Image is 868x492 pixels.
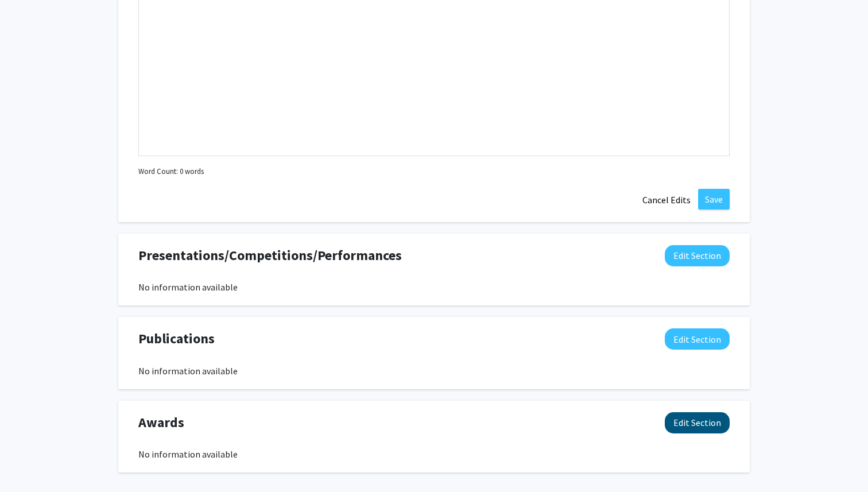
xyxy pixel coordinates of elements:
[138,364,730,378] div: No information available
[138,245,402,266] span: Presentations/Competitions/Performances
[665,412,730,433] button: Edit Awards
[138,447,730,461] div: No information available
[138,328,215,349] span: Publications
[138,280,730,294] div: No information available
[9,440,49,483] iframe: Chat
[138,166,204,177] small: Word Count: 0 words
[665,328,730,350] button: Edit Publications
[635,189,698,211] button: Cancel Edits
[138,412,184,433] span: Awards
[698,189,730,210] button: Save
[665,245,730,266] button: Edit Presentations/Competitions/Performances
